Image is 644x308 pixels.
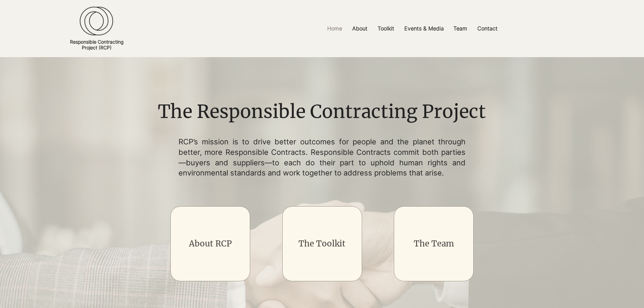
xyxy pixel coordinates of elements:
[414,238,454,249] a: The Team
[349,21,371,36] p: About
[374,21,398,36] p: Toolkit
[472,21,503,36] a: Contact
[399,21,448,36] a: Events & Media
[153,99,491,125] h1: The Responsible Contracting Project
[189,238,232,249] a: About RCP
[324,21,345,36] p: Home
[450,21,471,36] p: Team
[474,21,501,36] p: Contact
[347,21,373,36] a: About
[70,39,123,50] a: Responsible ContractingProject (RCP)
[373,21,399,36] a: Toolkit
[178,137,466,178] p: RCP’s mission is to drive better outcomes for people and the planet through better, more Responsi...
[299,238,345,249] a: The Toolkit
[448,21,472,36] a: Team
[241,21,584,36] nav: Site
[322,21,347,36] a: Home
[401,21,447,36] p: Events & Media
